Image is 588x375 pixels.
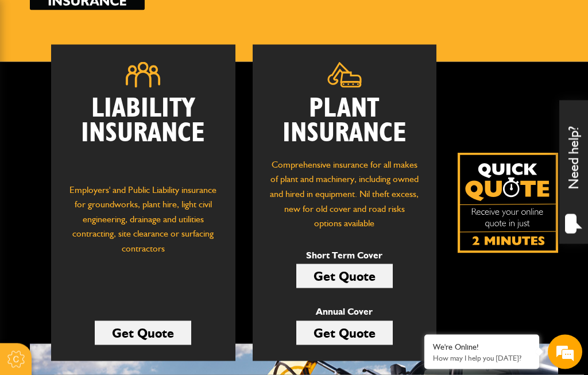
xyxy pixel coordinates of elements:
textarea: Type your message and hit 'Enter' [15,208,210,319]
p: How may I help you today? [433,354,531,362]
img: d_20077148190_company_1631870298795_20077148190 [20,64,48,80]
p: Employers' and Public Liability insurance for groundworks, plant hire, light civil engineering, d... [68,183,218,281]
p: Short Term Cover [296,248,393,263]
h2: Plant Insurance [270,96,419,146]
div: Chat with us now [60,64,193,79]
p: Annual Cover [296,304,393,319]
div: We're Online! [433,342,531,352]
div: Need help? [559,100,588,244]
a: Get Quote [95,321,191,345]
input: Enter your phone number [15,174,210,199]
h2: Liability Insurance [68,96,218,171]
input: Enter your email address [15,140,210,165]
div: Minimize live chat window [188,6,216,33]
a: Get Quote [296,264,393,288]
a: Get Quote [296,321,393,345]
input: Enter your last name [15,106,210,132]
p: Comprehensive insurance for all makes of plant and machinery, including owned and hired in equipm... [270,157,419,231]
a: Get your insurance quote isn just 2-minutes [458,153,558,253]
img: Quick Quote [458,153,558,253]
em: Start Chat [155,292,208,307]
